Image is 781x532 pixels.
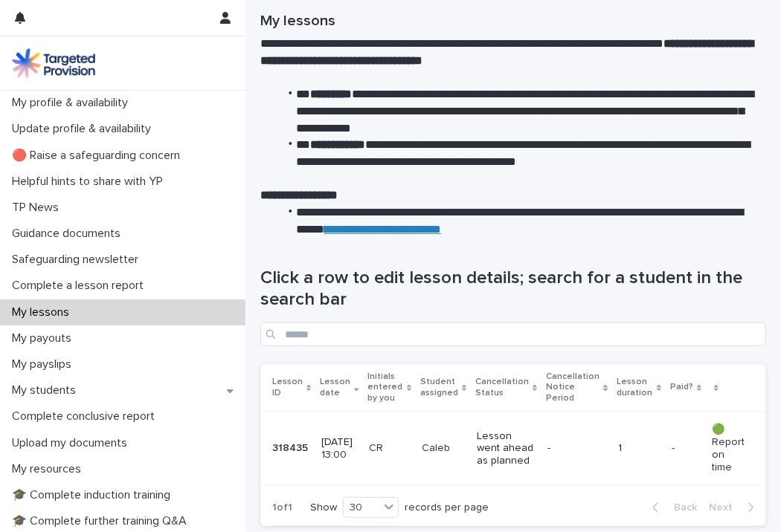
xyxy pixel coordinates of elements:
button: Next [703,501,766,514]
p: TP News [6,201,71,215]
h1: Click a row to edit lesson details; search for a student in the search bar [260,267,766,311]
p: - [672,439,678,455]
p: Paid? [670,379,693,395]
p: Complete conclusive report [6,409,167,424]
p: CR [370,442,410,455]
img: M5nRWzHhSzIhMunXDL62 [12,48,95,78]
p: Show [310,502,337,514]
tr: 318435318435 [DATE] 13:00CRCalebLesson went ahead as planned-1-- 🟢 Report on time [260,412,768,486]
p: Lesson ID [272,374,303,401]
p: [DATE] 13:00 [321,436,357,461]
p: Guidance documents [6,227,132,241]
p: - [547,442,606,455]
p: My lessons [6,305,81,319]
p: My resources [6,462,93,476]
p: My profile & availability [6,96,140,110]
p: Upload my documents [6,436,139,450]
p: My payouts [6,331,83,346]
p: Lesson went ahead as planned [477,430,536,467]
span: Next [709,502,742,513]
span: Back [665,502,697,513]
p: Caleb [422,442,465,455]
p: 🎓 Complete induction training [6,488,182,502]
p: Helpful hints to share with YP [6,175,175,189]
p: Initials entered by you [368,369,403,406]
button: Back [640,501,703,514]
p: Cancellation Status [475,374,529,401]
p: Complete a lesson report [6,279,155,293]
p: 🔴 Raise a safeguarding concern [6,149,192,163]
p: Update profile & availability [6,122,163,136]
h1: My lessons [260,12,755,30]
p: Lesson date [320,374,350,401]
p: Cancellation Notice Period [546,369,600,406]
p: 1 of 1 [260,490,304,526]
p: records per page [405,502,489,514]
p: 🟢 Report on time [712,424,745,473]
p: Safeguarding newsletter [6,253,150,267]
input: Search [260,322,766,346]
p: 318435 [272,439,311,455]
p: My students [6,383,88,398]
p: Student assigned [420,374,458,401]
p: My payslips [6,357,83,372]
p: 1 [619,442,660,455]
p: 🎓 Complete further training Q&A [6,514,199,528]
div: 30 [344,500,379,516]
p: Lesson duration [617,374,653,401]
